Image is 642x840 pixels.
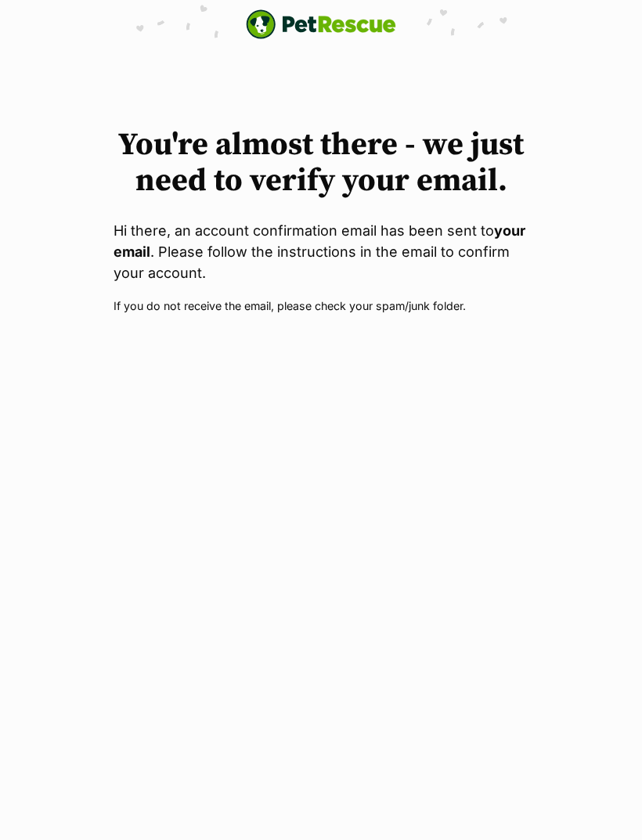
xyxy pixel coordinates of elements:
h1: You're almost there - we just need to verify your email. [114,127,528,199]
a: PetRescue [246,9,396,39]
p: If you do not receive the email, please check your spam/junk folder. [114,297,528,314]
p: Hi there, an account confirmation email has been sent to . Please follow the instructions in the ... [114,220,528,283]
img: logo-e224e6f780fb5917bec1dbf3a21bbac754714ae5b6737aabdf751b685950b380.svg [246,9,396,39]
strong: your email [114,222,525,260]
